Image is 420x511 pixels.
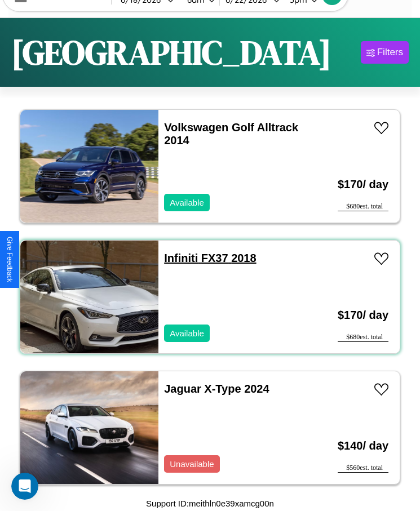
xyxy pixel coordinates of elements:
div: $ 560 est. total [338,464,388,473]
h3: $ 170 / day [338,297,388,333]
h1: [GEOGRAPHIC_DATA] [11,29,331,75]
h3: $ 170 / day [338,167,388,202]
div: Filters [377,47,403,58]
iframe: Intercom live chat [11,473,38,500]
a: Jaguar X-Type 2024 [164,383,269,395]
p: Unavailable [170,456,214,472]
p: Support ID: meithln0e39xamcg00n [146,496,274,511]
div: Give Feedback [6,237,14,282]
p: Available [170,195,204,210]
h3: $ 140 / day [338,428,388,464]
a: Infiniti FX37 2018 [164,252,256,264]
button: Filters [361,41,409,64]
a: Volkswagen Golf Alltrack 2014 [164,121,298,146]
div: $ 680 est. total [338,202,388,211]
div: $ 680 est. total [338,333,388,342]
p: Available [170,326,204,341]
